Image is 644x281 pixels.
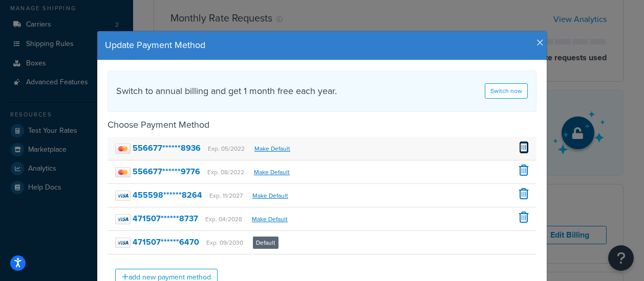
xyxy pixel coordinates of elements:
[205,215,242,224] small: Exp. 04/2028
[252,215,288,224] a: Make Default
[253,237,278,249] span: Default
[254,144,290,153] a: Make Default
[207,168,244,177] small: Exp. 08/2022
[206,238,243,247] small: Exp. 09/2030
[115,144,131,154] img: mastercard.png
[252,191,288,200] a: Make Default
[254,168,290,177] a: Make Default
[209,191,243,200] small: Exp. 11/2027
[115,238,131,248] img: visa.png
[105,39,539,52] h4: Update Payment Method
[115,214,131,224] img: visa.png
[485,83,528,99] a: Switch now
[108,118,536,132] h4: Choose Payment Method
[115,191,131,201] img: visa.png
[208,144,245,153] small: Exp. 05/2022
[115,167,131,177] img: mastercard.png
[116,84,337,98] h4: Switch to annual billing and get 1 month free each year.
